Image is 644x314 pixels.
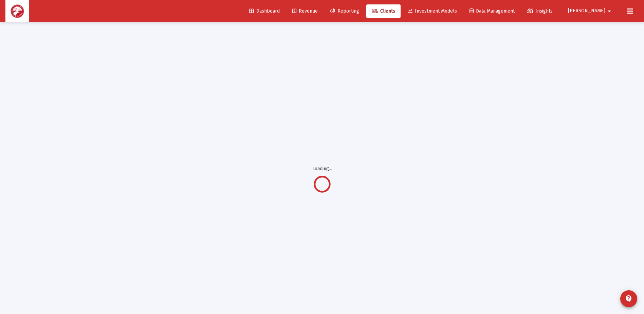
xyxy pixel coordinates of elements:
[560,4,622,18] button: [PERSON_NAME]
[287,4,323,18] a: Revenue
[372,8,395,14] span: Clients
[244,4,285,18] a: Dashboard
[325,4,365,18] a: Reporting
[522,4,558,18] a: Insights
[11,4,24,18] img: Dashboard
[292,8,318,14] span: Revenue
[402,4,462,18] a: Investment Models
[605,4,613,18] mat-icon: arrow_drop_down
[330,8,359,14] span: Reporting
[568,8,605,14] span: [PERSON_NAME]
[470,8,515,14] span: Data Management
[625,295,633,303] mat-icon: contact_support
[366,4,401,18] a: Clients
[464,4,520,18] a: Data Management
[527,8,553,14] span: Insights
[249,8,280,14] span: Dashboard
[408,8,457,14] span: Investment Models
